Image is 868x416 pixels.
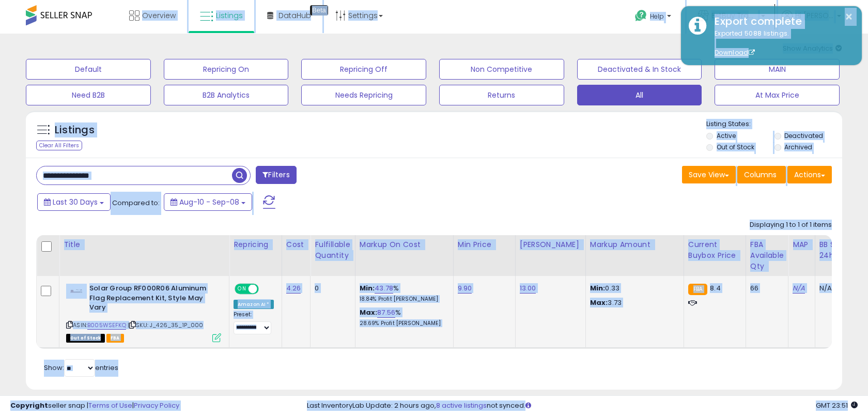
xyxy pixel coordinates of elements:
[286,283,301,294] a: 4.26
[360,320,445,327] p: 28.69% Profit [PERSON_NAME]
[53,197,98,207] span: Last 30 Days
[88,400,132,410] a: Terms of Use
[520,283,536,294] a: 13.00
[112,198,160,208] span: Compared to:
[256,166,296,184] button: Filters
[458,239,511,250] div: Min Price
[819,284,854,293] div: N/A
[10,401,179,411] div: seller snap | |
[375,283,393,294] a: 43.78
[66,334,105,343] span: All listings that are currently out of stock and unavailable for purchase on Amazon
[715,59,840,80] button: MAIN
[310,5,328,16] div: Tooltip anchor
[717,143,754,151] label: Out of Stock
[750,239,784,272] div: FBA Available Qty
[715,85,840,105] button: At Max Price
[784,131,823,140] label: Deactivated
[360,239,449,250] div: Markup on Cost
[216,10,243,21] span: Listings
[590,284,676,293] p: 0.33
[377,307,395,318] a: 87.56
[707,14,854,29] div: Export complete
[315,284,347,293] div: 0
[278,10,311,21] span: DataHub
[301,59,426,80] button: Repricing Off
[590,298,676,307] p: 3.73
[355,235,453,276] th: The percentage added to the cost of goods (COGS) that forms the calculator for Min & Max prices.
[134,400,179,410] a: Privacy Policy
[164,59,289,80] button: Repricing On
[234,239,277,250] div: Repricing
[819,239,857,261] div: BB Share 24h.
[590,283,606,293] strong: Min:
[66,284,221,341] div: ASIN:
[590,298,608,307] strong: Max:
[707,29,854,58] div: Exported 5088 listings.
[439,59,564,80] button: Non Competitive
[26,85,151,105] button: Need B2B
[66,284,87,299] img: 21iG1GxTvLL._SL40_.jpg
[577,59,702,80] button: Deactivated & In Stock
[128,321,204,329] span: | SKU: J_426_35_1P_000
[44,363,118,373] span: Show: entries
[577,85,702,105] button: All
[236,285,249,294] span: ON
[710,283,720,293] span: 8.4
[164,85,289,105] button: B2B Analytics
[89,284,215,315] b: Solar Group RF000R06 Aluminum Flag Replacement Kit, Style May Vary
[750,284,780,293] div: 66
[458,283,472,294] a: 9.90
[650,12,664,21] span: Help
[315,239,350,261] div: Fulfillable Quantity
[360,308,445,327] div: %
[234,311,274,334] div: Preset:
[10,400,48,410] strong: Copyright
[845,10,853,23] button: ×
[688,284,707,295] small: FBA
[717,131,736,140] label: Active
[793,239,810,250] div: MAP
[64,239,225,250] div: Title
[634,9,647,22] i: Get Help
[688,239,741,261] div: Current Buybox Price
[307,401,858,411] div: Last InventoryLab Update: 2 hours ago, not synced.
[627,2,681,34] a: Help
[787,166,832,183] button: Actions
[55,123,95,137] h5: Listings
[682,166,736,183] button: Save View
[106,334,124,343] span: FBA
[179,197,239,207] span: Aug-10 - Sep-08
[37,193,111,211] button: Last 30 Days
[360,284,445,303] div: %
[744,170,777,180] span: Columns
[360,296,445,303] p: 18.84% Profit [PERSON_NAME]
[26,59,151,80] button: Default
[360,307,378,317] b: Max:
[436,400,487,410] a: 8 active listings
[301,85,426,105] button: Needs Repricing
[36,141,82,150] div: Clear All Filters
[737,166,786,183] button: Columns
[793,283,805,294] a: N/A
[142,10,176,21] span: Overview
[360,283,375,293] b: Min:
[784,143,812,151] label: Archived
[816,400,858,410] span: 2025-10-9 23:51 GMT
[590,239,679,250] div: Markup Amount
[286,239,306,250] div: Cost
[87,321,126,330] a: B005WSEFKQ
[715,48,755,57] a: Download
[257,285,274,294] span: OFF
[706,119,842,129] p: Listing States:
[234,300,274,309] div: Amazon AI *
[520,239,581,250] div: [PERSON_NAME]
[439,85,564,105] button: Returns
[750,220,832,230] div: Displaying 1 to 1 of 1 items
[164,193,252,211] button: Aug-10 - Sep-08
